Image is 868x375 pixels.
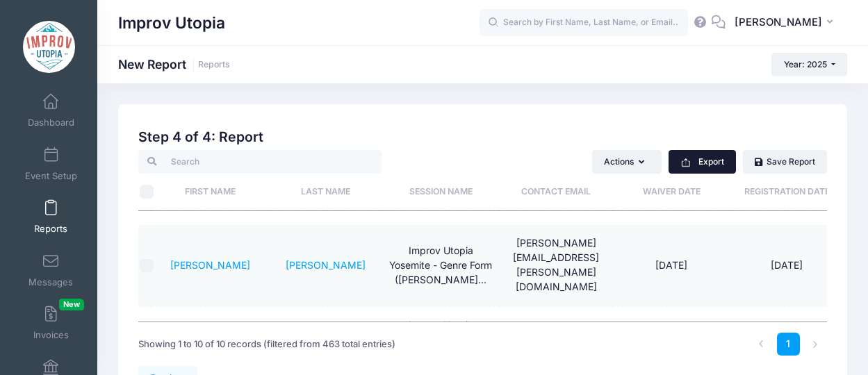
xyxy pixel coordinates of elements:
[59,299,84,310] span: New
[118,57,230,72] h1: New Report
[33,330,69,342] span: Invoices
[614,225,729,306] td: [DATE]
[383,174,498,210] th: Session Name: activate to sort column ascending
[592,150,662,174] button: Actions
[138,129,827,145] h2: Step 4 of 4: Report
[729,225,844,306] td: [DATE]
[152,174,268,210] th: First Name: activate to sort column ascending
[389,244,492,285] span: Improv Utopia Yosemite - Genre Form (Nick Armstrong & Jessica Young)
[669,150,736,174] button: Export
[286,259,366,271] a: [PERSON_NAME]
[498,174,614,210] th: Contact Email: activate to sort column ascending
[18,140,84,188] a: Event Setup
[18,299,84,347] a: InvoicesNew
[118,7,225,39] h1: Improv Utopia
[268,174,383,210] th: Last Name: activate to sort column ascending
[138,328,395,360] div: Showing 1 to 10 of 10 records (filtered from 463 total entries)
[784,59,827,69] span: Year: 2025
[735,15,822,30] span: [PERSON_NAME]
[389,319,492,360] span: Improv Utopia Yosemite - Genre Form (Nick Armstrong & Jessica Young)
[138,150,382,174] input: Search
[771,53,847,76] button: Year: 2025
[777,333,800,356] a: 1
[170,259,250,271] a: [PERSON_NAME]
[18,192,84,241] a: Reports
[498,307,614,374] td: [EMAIL_ADDRESS][DOMAIN_NAME]
[614,307,729,374] td: [DATE]
[34,224,67,235] span: Reports
[18,246,84,294] a: Messages
[743,150,827,174] a: Save Report
[18,86,84,135] a: Dashboard
[729,307,844,374] td: [DATE]
[614,174,729,210] th: Waiver Date: activate to sort column ascending
[726,7,847,39] button: [PERSON_NAME]
[28,117,74,129] span: Dashboard
[729,174,844,210] th: Registration Date: activate to sort column ascending
[198,60,230,70] a: Reports
[480,9,688,37] input: Search by First Name, Last Name, or Email...
[498,225,614,306] td: [PERSON_NAME][EMAIL_ADDRESS][PERSON_NAME][DOMAIN_NAME]
[25,170,77,182] span: Event Setup
[28,276,73,288] span: Messages
[23,21,75,73] img: Improv Utopia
